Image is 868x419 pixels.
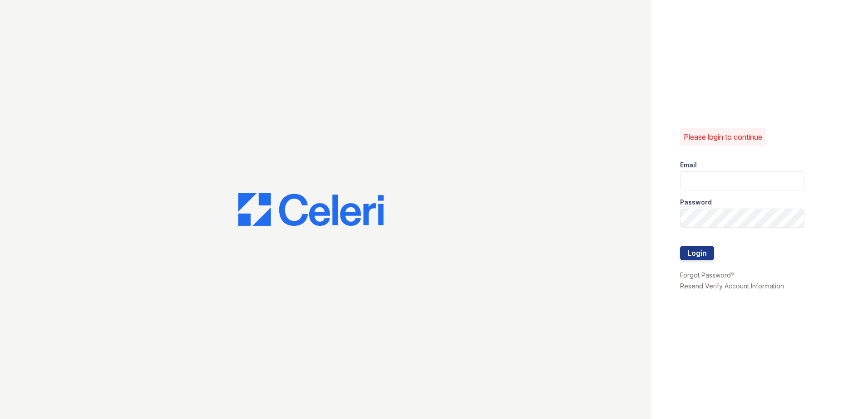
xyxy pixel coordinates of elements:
button: Login [680,246,714,260]
p: Please login to continue [684,132,762,142]
label: Email [680,161,697,170]
img: CE_Logo_Blue-a8612792a0a2168367f1c8372b55b34899dd931a85d93a1a3d3e32e68fde9ad4.png [238,193,384,226]
a: Forgot Password? [680,271,734,279]
a: Resend Verify Account Information [680,282,784,290]
label: Password [680,198,712,207]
